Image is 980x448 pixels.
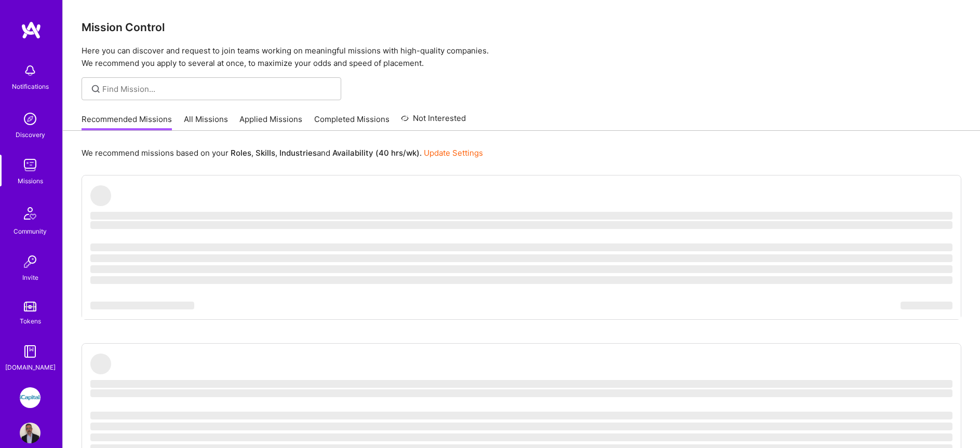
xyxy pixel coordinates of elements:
i: icon SearchGrey [90,83,102,95]
img: guide book [20,341,41,362]
img: Invite [20,251,41,272]
a: User Avatar [17,423,43,443]
div: Discovery [16,129,45,140]
a: Update Settings [424,148,483,158]
p: Here you can discover and request to join teams working on meaningful missions with high-quality ... [82,45,961,70]
div: Notifications [12,81,49,92]
div: Tokens [20,316,41,327]
img: User Avatar [20,423,41,443]
a: Applied Missions [239,114,302,131]
img: teamwork [20,155,41,175]
h3: Mission Control [82,21,961,34]
img: logo [21,21,42,39]
img: Community [18,201,43,226]
a: Completed Missions [314,114,390,131]
div: Missions [18,175,43,186]
a: iCapital: Building an Alternative Investment Marketplace [17,387,43,408]
a: Not Interested [401,112,466,131]
p: We recommend missions based on your , , and . [82,147,483,158]
img: bell [20,60,41,81]
b: Skills [256,148,275,158]
b: Roles [231,148,251,158]
img: tokens [24,302,36,311]
img: iCapital: Building an Alternative Investment Marketplace [20,387,41,408]
div: [DOMAIN_NAME] [5,362,56,373]
b: Availability (40 hrs/wk) [332,148,420,158]
a: Recommended Missions [82,114,172,131]
img: discovery [20,108,41,129]
div: Community [14,226,47,237]
a: All Missions [184,114,228,131]
b: Industries [279,148,317,158]
input: Find Mission... [102,84,333,94]
div: Invite [22,272,38,283]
